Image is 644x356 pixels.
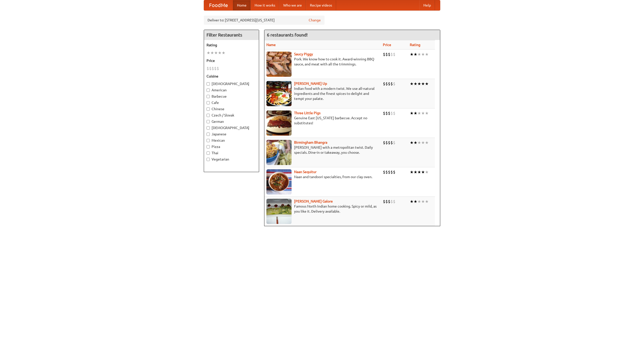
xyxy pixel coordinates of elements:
[266,174,379,179] p: Naan and tandoori specialties, from our clay oven.
[217,66,219,71] li: $
[210,50,214,56] li: ★
[414,140,417,145] li: ★
[393,140,395,145] li: $
[393,110,395,116] li: $
[417,199,421,204] li: ★
[410,140,414,145] li: ★
[251,0,279,10] a: How it works
[414,169,417,175] li: ★
[207,107,210,111] input: Chinese
[383,140,385,145] li: $
[388,199,390,204] li: $
[214,50,218,56] li: ★
[388,169,390,175] li: $
[383,81,385,87] li: $
[266,169,292,194] img: naansequitur.jpg
[294,82,327,86] a: [PERSON_NAME] Up
[414,110,417,116] li: ★
[425,81,429,87] li: ★
[207,126,210,130] input: [DEMOGRAPHIC_DATA]
[266,57,379,67] p: Pork. We know how to cook it. Award-winning BBQ sauce, and meat with all the trimmings.
[207,132,256,137] label: Japanese
[385,81,388,87] li: $
[204,0,233,10] a: FoodMe
[207,151,210,155] input: Thai
[421,199,425,204] li: ★
[214,66,217,71] li: $
[390,199,393,204] li: $
[266,140,292,165] img: bhangra.jpg
[266,43,276,47] a: Name
[414,199,417,204] li: ★
[204,30,259,40] h4: Filter Restaurants
[267,32,308,37] ng-pluralize: 6 restaurants found!
[207,94,256,99] label: Barbecue
[207,138,256,143] label: Mexican
[383,52,385,57] li: $
[209,66,212,71] li: $
[207,88,256,93] label: American
[266,52,292,77] img: saucy.jpg
[207,106,256,111] label: Chinese
[212,66,214,71] li: $
[390,52,393,57] li: $
[414,81,417,87] li: ★
[207,58,256,63] h5: Price
[207,95,210,98] input: Barbecue
[207,114,210,117] input: Czech / Slovak
[383,110,385,116] li: $
[207,113,256,118] label: Czech / Slovak
[266,81,292,106] img: curryup.jpg
[421,169,425,175] li: ★
[207,119,256,124] label: German
[207,144,256,149] label: Pizza
[385,110,388,116] li: $
[266,110,292,136] img: littlepigs.jpg
[294,140,327,144] a: Birmingham Bhangra
[385,199,388,204] li: $
[207,82,210,86] input: [DEMOGRAPHIC_DATA]
[306,0,336,10] a: Recipe videos
[204,16,325,25] div: Deliver to: [STREET_ADDRESS][US_STATE]
[421,81,425,87] li: ★
[417,110,421,116] li: ★
[207,50,210,56] li: ★
[294,52,313,56] b: Saucy Piggy
[393,199,395,204] li: $
[393,169,395,175] li: $
[266,115,379,126] p: Genuine East [US_STATE] barbecue. Accept no substitutes!
[207,157,256,162] label: Vegetarian
[393,52,395,57] li: $
[294,170,316,174] a: Naan Sequitur
[266,204,379,214] p: Famous North Indian home cooking. Spicy or mild, as you like it. Delivery available.
[207,158,210,161] input: Vegetarian
[207,145,210,148] input: Pizza
[425,110,429,116] li: ★
[207,81,256,86] label: [DEMOGRAPHIC_DATA]
[419,0,435,10] a: Help
[421,110,425,116] li: ★
[410,81,414,87] li: ★
[393,81,395,87] li: $
[390,110,393,116] li: $
[207,89,210,92] input: American
[207,101,210,104] input: Cafe
[421,140,425,145] li: ★
[390,81,393,87] li: $
[414,52,417,57] li: ★
[410,169,414,175] li: ★
[294,111,320,115] a: Three Little Pigs
[294,199,333,203] b: [PERSON_NAME] Galore
[207,150,256,155] label: Thai
[417,81,421,87] li: ★
[417,169,421,175] li: ★
[207,66,209,71] li: $
[417,52,421,57] li: ★
[425,140,429,145] li: ★
[207,43,256,48] h5: Rating
[410,52,414,57] li: ★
